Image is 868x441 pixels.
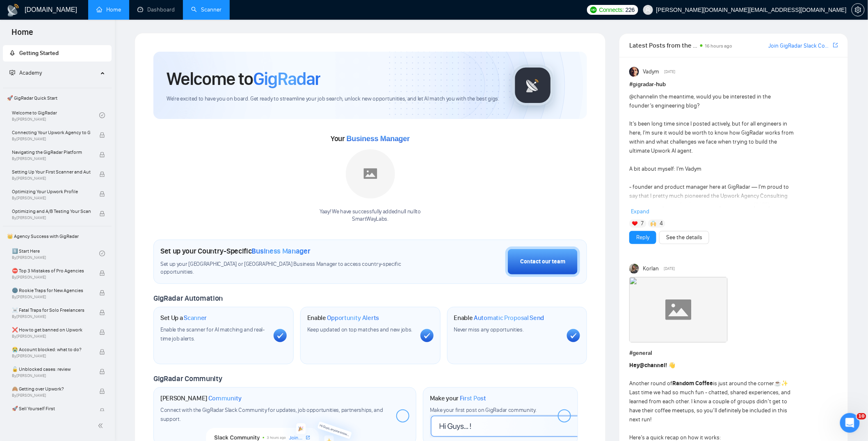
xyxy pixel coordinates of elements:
[99,388,105,394] span: lock
[12,295,91,299] span: By [PERSON_NAME]
[252,247,311,256] span: Business Manager
[833,42,838,48] span: export
[19,50,59,57] span: Getting Started
[474,314,544,322] span: Automatic Proposal Send
[191,6,222,13] a: searchScanner
[505,247,580,277] button: Contact our team
[857,413,866,420] span: 10
[660,219,663,228] span: 4
[599,5,624,14] span: Connects:
[664,265,675,272] span: [DATE]
[659,231,709,244] button: See the details
[781,380,788,387] span: ✨
[99,211,105,217] span: lock
[629,40,698,50] span: Latest Posts from the GigRadar Community
[668,362,675,369] span: 👋
[629,92,796,300] div: in the meantime, would you be interested in the founder’s engineering blog? It’s been long time s...
[160,247,311,256] h1: Set up your Country-Specific
[19,69,42,76] span: Academy
[320,208,421,224] div: Yaay! We have successfully added null null to
[629,264,639,274] img: Korlan
[12,275,91,280] span: By [PERSON_NAME]
[12,373,91,378] span: By [PERSON_NAME]
[184,314,207,322] span: Scanner
[460,394,486,402] span: First Post
[12,176,91,181] span: By [PERSON_NAME]
[705,43,733,49] span: 16 hours ago
[631,208,649,215] span: Expand
[153,374,222,383] span: GigRadar Community
[99,369,105,375] span: lock
[12,137,91,142] span: By [PERSON_NAME]
[160,407,383,423] span: Connect with the GigRadar Slack Community for updates, job opportunities, partnerships, and support.
[99,408,105,414] span: lock
[346,149,395,199] img: placeholder.png
[12,148,91,156] span: Navigating the GigRadar Platform
[666,233,702,242] a: See the details
[208,394,242,402] span: Community
[774,380,781,387] span: ☕
[840,413,860,433] iframe: Intercom live chat
[167,95,499,103] span: We're excited to have you on board. Get ready to streamline your job search, unlock new opportuni...
[98,422,106,430] span: double-left
[99,152,105,158] span: lock
[99,290,105,296] span: lock
[852,3,865,16] button: setting
[160,314,207,322] h1: Set Up a
[629,349,838,358] h1: # general
[12,393,91,398] span: By [PERSON_NAME]
[12,326,91,334] span: ❌ How to get banned on Upwork
[137,6,175,13] a: dashboardDashboard
[253,68,320,90] span: GigRadar
[331,134,410,143] span: Your
[12,168,91,176] span: Setting Up Your First Scanner and Auto-Bidder
[665,68,676,75] span: [DATE]
[629,231,656,244] button: Reply
[12,196,91,201] span: By [PERSON_NAME]
[4,228,111,244] span: 👑 Agency Success with GigRadar
[12,106,99,124] a: Welcome to GigRadarBy[PERSON_NAME]
[454,326,524,333] span: Never miss any opportunities.
[640,362,665,369] span: @channel
[320,215,421,223] p: SmartWayLabs .
[96,6,121,13] a: homeHome
[160,394,242,402] h1: [PERSON_NAME]
[12,215,91,220] span: By [PERSON_NAME]
[3,45,112,62] li: Getting Started
[629,93,653,100] span: @channel
[7,4,20,17] img: logo
[12,385,91,393] span: 🙈 Getting over Upwork?
[12,267,91,275] span: ⛔ Top 3 Mistakes of Pro Agencies
[327,314,379,322] span: Opportunity Alerts
[347,135,410,143] span: Business Manager
[307,326,413,333] span: Keep updated on top matches and new jobs.
[768,41,831,50] a: Join GigRadar Slack Community
[160,260,412,276] span: Set up your [GEOGRAPHIC_DATA] or [GEOGRAPHIC_DATA] Business Manager to access country-specific op...
[9,70,15,75] span: fund-projection-screen
[99,310,105,315] span: lock
[153,294,223,303] span: GigRadar Automation
[99,251,105,256] span: check-circle
[99,270,105,276] span: lock
[12,345,91,354] span: 😭 Account blocked: what to do?
[99,132,105,138] span: lock
[4,90,111,106] span: 🚀 GigRadar Quick Start
[12,244,99,263] a: 1️⃣ Start HereBy[PERSON_NAME]
[9,69,42,76] span: Academy
[512,65,553,106] img: gigradar-logo.png
[12,306,91,314] span: ☠️ Fatal Traps for Solo Freelancers
[99,191,105,197] span: lock
[12,128,91,137] span: Connecting Your Upwork Agency to GigRadar
[852,7,865,13] a: setting
[12,334,91,339] span: By [PERSON_NAME]
[629,362,667,369] strong: Hey !
[833,41,838,49] a: export
[632,221,638,226] img: ❤️
[99,112,105,118] span: check-circle
[454,314,544,322] h1: Enable
[12,404,91,413] span: 🚀 Sell Yourself First
[629,277,728,343] img: F09JWBR8KB8-Coffee%20chat%20round%202.gif
[430,394,486,402] h1: Make your
[643,67,659,76] span: Vadym
[590,7,597,13] img: upwork-logo.png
